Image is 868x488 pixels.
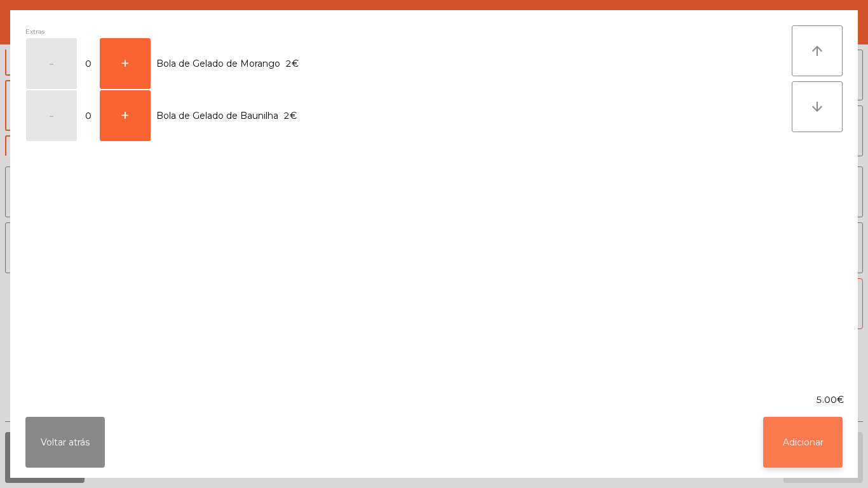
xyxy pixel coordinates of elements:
[763,417,843,468] button: Adicionar
[156,55,280,72] span: Bola de Gelado de Morango
[25,417,105,468] button: Voltar atrás
[156,107,278,125] span: Bola de Gelado de Baunilha
[25,25,792,37] div: Extras
[10,393,858,407] div: 5.00€
[792,25,843,76] button: arrow_upward
[792,81,843,132] button: arrow_downward
[78,107,98,125] span: 0
[285,55,299,72] span: 2€
[100,38,151,89] button: +
[78,55,98,72] span: 0
[100,90,151,141] button: +
[810,43,825,58] i: arrow_upward
[810,99,825,114] i: arrow_downward
[283,107,297,125] span: 2€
